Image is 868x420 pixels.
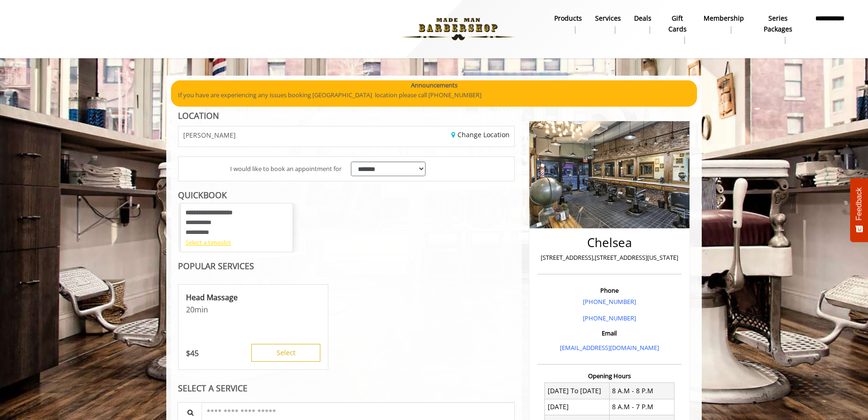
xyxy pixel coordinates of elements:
[411,80,457,90] b: Announcements
[554,13,582,23] b: products
[545,383,610,399] td: [DATE] To [DATE]
[540,236,679,249] h2: Chelsea
[178,189,227,201] b: QUICKBOOK
[697,12,751,36] a: MembershipMembership
[609,399,674,415] td: 8 A.M - 7 P.M
[230,164,341,174] span: I would like to book an appointment for
[178,384,515,393] div: SELECT A SERVICE
[178,110,219,121] b: LOCATION
[757,13,799,34] b: Series packages
[183,132,236,139] span: [PERSON_NAME]
[540,253,679,263] p: [STREET_ADDRESS],[STREET_ADDRESS][US_STATE]
[665,13,690,34] b: gift cards
[548,12,589,36] a: Productsproducts
[186,304,320,315] p: 20
[595,13,621,23] b: Services
[628,12,658,36] a: DealsDeals
[186,292,320,303] p: Head Massage
[178,90,690,100] p: If you have are experiencing any issues booking [GEOGRAPHIC_DATA] location please call [PHONE_NUM...
[589,12,628,36] a: ServicesServices
[451,130,510,139] a: Change Location
[855,187,863,220] span: Feedback
[634,13,651,23] b: Deals
[394,3,523,55] img: Made Man Barbershop Logo
[251,344,320,362] button: Select
[537,373,682,379] h3: Opening Hours
[583,297,636,306] a: [PHONE_NUMBER]
[850,178,868,242] button: Feedback - Show survey
[194,304,208,315] span: min
[545,399,610,415] td: [DATE]
[186,238,288,248] div: Select a timeslot
[704,13,744,23] b: Membership
[583,314,636,322] a: [PHONE_NUMBER]
[540,330,679,336] h3: Email
[609,383,674,399] td: 8 A.M - 8 P.M
[658,12,697,47] a: Gift cardsgift cards
[540,287,679,294] h3: Phone
[751,12,806,47] a: Series packagesSeries packages
[186,348,199,358] p: 45
[178,260,254,272] b: POPULAR SERVICES
[560,343,659,352] a: [EMAIL_ADDRESS][DOMAIN_NAME]
[186,348,190,358] span: $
